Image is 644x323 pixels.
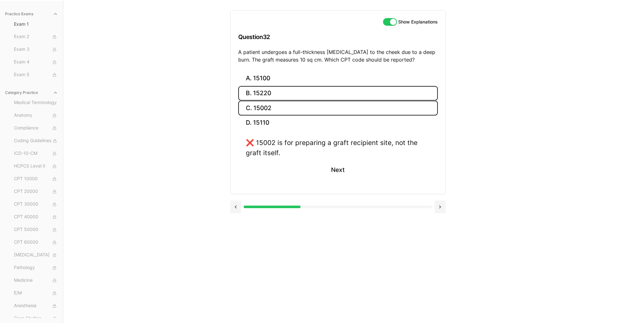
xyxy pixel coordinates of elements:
button: [MEDICAL_DATA] [11,250,61,260]
button: B. 15220 [238,86,438,101]
span: Case Studies [14,315,58,322]
button: HCPCS Level II [11,161,61,171]
button: Medical Terminology [11,98,61,108]
span: CPT 40000 [14,214,58,221]
label: Show Explanations [398,20,438,24]
button: Practice Exams [3,9,61,19]
button: Category Practice [3,88,61,98]
button: ICD-10-CM [11,148,61,159]
span: HCPCS Level II [14,163,58,170]
button: Anatomy [11,110,61,121]
button: CPT 10000 [11,174,61,184]
button: Exam 4 [11,57,61,67]
button: C. 15002 [238,101,438,115]
button: Exam 1 [11,19,61,29]
button: CPT 50000 [11,225,61,235]
button: Coding Guidelines [11,136,61,146]
span: Exam 1 [14,21,58,27]
span: E/M [14,290,58,297]
span: CPT 30000 [14,201,58,208]
h3: Question 32 [238,28,438,46]
p: A patient undergoes a full-thickness [MEDICAL_DATA] to the cheek due to a deep burn. The graft me... [238,48,438,63]
button: Compliance [11,123,61,133]
span: Exam 2 [14,33,58,40]
span: Compliance [14,125,58,132]
button: CPT 40000 [11,212,61,222]
button: Next [323,161,352,179]
span: Anatomy [14,112,58,119]
span: Pathology [14,264,58,271]
span: Medical Terminology [14,99,58,106]
button: Exam 3 [11,44,61,55]
button: D. 15110 [238,115,438,130]
button: Anesthesia [11,301,61,311]
button: CPT 30000 [11,199,61,209]
span: ICD-10-CM [14,150,58,157]
span: CPT 10000 [14,175,58,182]
span: Exam 4 [14,59,58,66]
span: Medicine [14,277,58,284]
button: A. 15100 [238,71,438,86]
span: [MEDICAL_DATA] [14,252,58,259]
span: Coding Guidelines [14,137,58,144]
span: CPT 50000 [14,226,58,233]
button: CPT 20000 [11,187,61,197]
button: Exam 5 [11,70,61,80]
span: Anesthesia [14,302,58,309]
span: CPT 20000 [14,188,58,195]
span: Exam 5 [14,71,58,78]
button: Medicine [11,275,61,286]
div: ❌ 15002 is for preparing a graft recipient site, not the graft itself. [246,138,430,157]
button: Pathology [11,263,61,273]
button: Exam 2 [11,32,61,42]
span: CPT 60000 [14,239,58,246]
button: E/M [11,288,61,298]
span: Exam 3 [14,46,58,53]
button: CPT 60000 [11,237,61,247]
